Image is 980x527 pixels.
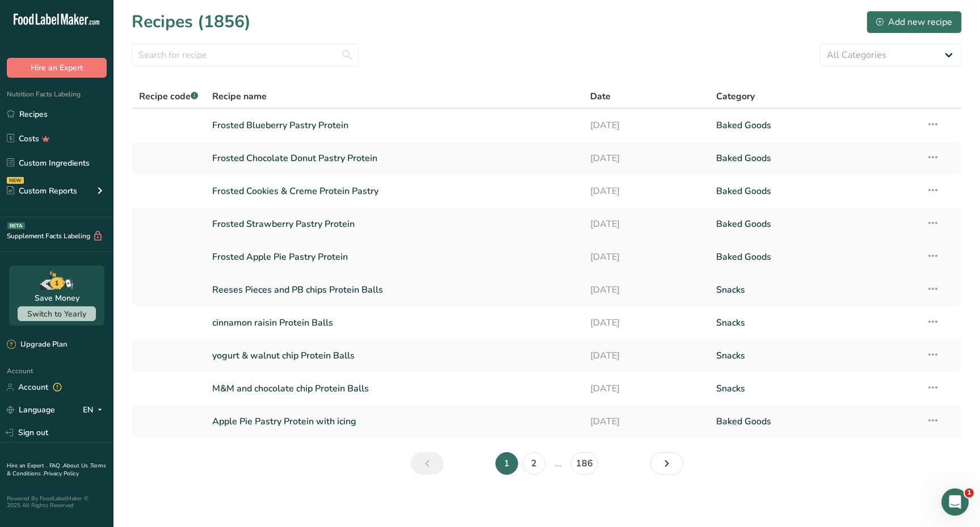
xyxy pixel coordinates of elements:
button: Add new recipe [867,11,962,33]
a: Frosted Chocolate Donut Pastry Protein [212,146,577,170]
a: [DATE] [590,179,703,203]
div: Add new recipe [876,15,952,29]
a: About Us . [63,462,90,470]
div: Powered By FoodLabelMaker © 2025 All Rights Reserved [7,495,107,509]
input: Search for recipe [132,44,359,66]
a: FAQ . [49,462,63,470]
div: BETA [7,222,25,229]
a: Terms & Conditions . [7,462,106,478]
a: Baked Goods [716,113,912,137]
a: Frosted Blueberry Pastry Protein [212,113,577,137]
span: Recipe code [139,90,198,103]
button: Hire an Expert [7,58,107,78]
a: Hire an Expert . [7,462,47,470]
button: Switch to Yearly [18,306,96,321]
a: [DATE] [590,311,703,335]
span: 1 [965,488,974,498]
a: Reeses Pieces and PB chips Protein Balls [212,278,577,302]
a: [DATE] [590,245,703,269]
a: [DATE] [590,113,703,137]
a: yogurt & walnut chip Protein Balls [212,344,577,368]
a: Baked Goods [716,245,912,269]
h1: Recipes (1856) [132,9,251,35]
div: Custom Reports [7,185,77,197]
a: Next page [650,452,683,475]
div: NEW [7,177,24,184]
a: cinnamon raisin Protein Balls [212,311,577,335]
a: Snacks [716,344,912,368]
a: Apple Pie Pastry Protein with icing [212,410,577,433]
a: Language [7,400,55,420]
div: Save Money [35,292,79,304]
a: Baked Goods [716,410,912,433]
a: Baked Goods [716,179,912,203]
a: Frosted Apple Pie Pastry Protein [212,245,577,269]
div: Upgrade Plan [7,339,67,351]
a: Previous page [411,452,444,475]
a: Baked Goods [716,146,912,170]
a: [DATE] [590,278,703,302]
span: Date [590,90,611,103]
a: Page 2. [523,452,545,475]
a: M&M and chocolate chip Protein Balls [212,377,577,400]
a: Frosted Cookies & Creme Protein Pastry [212,179,577,203]
a: [DATE] [590,212,703,236]
a: Privacy Policy [44,470,79,478]
a: [DATE] [590,410,703,433]
span: Switch to Yearly [27,309,86,319]
iframe: Intercom live chat [941,488,969,516]
div: EN [83,403,107,417]
a: Snacks [716,311,912,335]
a: Page 186. [571,452,598,475]
a: Frosted Strawberry Pastry Protein [212,212,577,236]
a: [DATE] [590,344,703,368]
a: Baked Goods [716,212,912,236]
span: Recipe name [212,90,267,103]
a: [DATE] [590,146,703,170]
a: Snacks [716,278,912,302]
span: Category [716,90,755,103]
a: Snacks [716,377,912,400]
a: [DATE] [590,377,703,400]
